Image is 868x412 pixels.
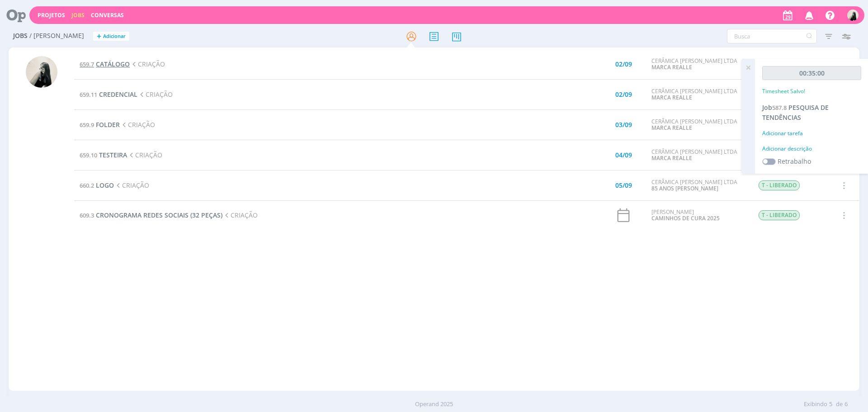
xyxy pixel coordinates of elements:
span: CRIAÇÃO [120,120,155,129]
span: PESQUISA DE TENDÊNCIAS [762,103,829,122]
a: 609.3CRONOGRAMA REDES SOCIAIS (32 PEÇAS) [80,211,222,219]
div: 04/09 [615,152,632,158]
span: 609.3 [80,211,94,219]
button: Jobs [69,12,87,19]
a: MARCA REALLE [651,94,692,101]
a: MARCA REALLE [651,154,692,162]
a: MARCA REALLE [651,124,692,132]
a: 85 ANOS [PERSON_NAME] [651,185,718,192]
a: Job587.8PESQUISA DE TENDÊNCIAS [762,103,829,122]
a: Jobs [71,11,85,19]
span: 660.2 [80,181,94,189]
a: 660.2LOGO [80,181,114,189]
div: 02/09 [615,61,632,67]
span: de [836,400,843,409]
span: CREDENCIAL [99,90,137,99]
span: 659.10 [80,151,97,159]
button: Conversas [88,12,127,19]
span: CRIAÇÃO [222,211,258,219]
div: 03/09 [615,122,632,128]
a: 659.9FOLDER [80,120,120,129]
span: CRIAÇÃO [114,181,149,189]
div: CERÂMICA [PERSON_NAME] LTDA [651,58,745,71]
span: Jobs [13,32,28,40]
span: CRIAÇÃO [127,151,162,159]
input: Busca [727,29,817,43]
button: R [847,7,859,23]
div: 05/09 [615,182,632,189]
a: 659.10TESTEIRA [80,151,127,159]
span: CATÁLOGO [96,60,130,68]
span: 659.9 [80,121,94,129]
label: Retrabalho [778,156,811,166]
span: CRIAÇÃO [137,90,173,99]
span: CRONOGRAMA REDES SOCIAIS (32 PEÇAS) [96,211,222,219]
span: TESTEIRA [99,151,127,159]
div: [PERSON_NAME] [651,209,745,222]
div: CERÂMICA [PERSON_NAME] LTDA [651,179,745,192]
a: 659.7CATÁLOGO [80,60,130,68]
a: 659.11CREDENCIAL [80,90,137,99]
span: + [97,32,101,41]
span: CRIAÇÃO [130,60,165,68]
div: CERÂMICA [PERSON_NAME] LTDA [651,149,745,162]
span: 6 [844,400,848,409]
div: Adicionar tarefa [762,129,861,137]
img: R [26,56,57,88]
button: +Adicionar [93,32,129,41]
span: FOLDER [96,120,120,129]
img: R [847,9,859,21]
div: 02/09 [615,91,632,98]
span: T - LIBERADO [759,180,800,190]
p: Timesheet Salvo! [762,87,805,95]
span: / [PERSON_NAME] [29,32,84,40]
div: CERÂMICA [PERSON_NAME] LTDA [651,118,745,132]
a: Projetos [38,11,65,19]
span: LOGO [96,181,114,189]
span: Exibindo [804,400,827,409]
span: 659.7 [80,60,94,68]
a: CAMINHOS DE CURA 2025 [651,214,720,222]
span: 659.11 [80,90,97,99]
button: Projetos [35,12,68,19]
span: 5 [829,400,832,409]
div: Adicionar descrição [762,145,861,153]
span: 587.8 [772,104,787,112]
div: CERÂMICA [PERSON_NAME] LTDA [651,88,745,101]
a: Conversas [91,11,124,19]
span: Adicionar [103,33,126,39]
span: T - LIBERADO [759,210,800,220]
a: MARCA REALLE [651,63,692,71]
